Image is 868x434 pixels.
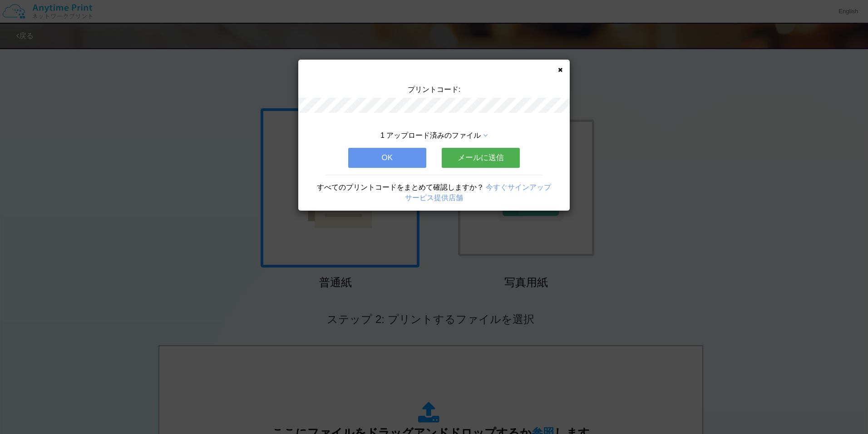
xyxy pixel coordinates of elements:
span: 1 アップロード済みのファイル [380,131,481,139]
a: サービス提供店舗 [405,194,463,202]
span: すべてのプリントコードをまとめて確認しますか？ [317,183,484,191]
button: メールに送信 [442,148,520,168]
button: OK [348,148,426,168]
span: プリントコード: [408,86,460,93]
a: 今すぐサインアップ [486,183,551,191]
